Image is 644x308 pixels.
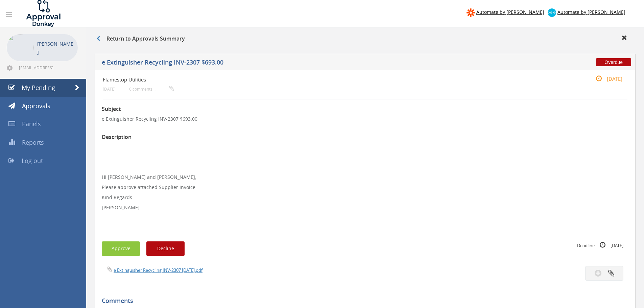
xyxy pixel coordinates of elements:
[467,8,475,17] img: zapier-logomark.png
[146,241,185,256] button: Decline
[129,87,174,92] small: 0 comments...
[96,36,185,42] h3: Return to Approvals Summary
[102,298,623,304] h5: Comments
[22,138,44,146] span: Reports
[102,116,628,122] p: e Extinguisher Recycling INV-2307 $693.00
[37,40,74,56] p: [PERSON_NAME]
[102,106,628,112] h3: Subject
[103,87,116,92] small: [DATE]
[114,267,202,273] a: e Extinguisher Recycling INV-2307 [DATE].pdf
[476,9,544,15] span: Automate by [PERSON_NAME]
[548,8,556,17] img: xero-logo.png
[102,174,628,181] p: Hi [PERSON_NAME] and [PERSON_NAME],
[596,58,631,66] span: Overdue
[22,120,41,128] span: Panels
[577,241,623,249] small: Deadline [DATE]
[589,75,622,82] small: [DATE]
[102,194,628,201] p: Kind Regards
[102,184,628,191] p: Please approve attached Supplier Invoice.
[22,102,50,110] span: Approvals
[102,134,628,140] h3: Description
[102,204,628,211] p: [PERSON_NAME]
[102,241,140,256] button: Approve
[103,77,540,82] h4: Flamestop Utilities
[22,157,43,165] span: Log out
[22,84,55,92] span: My Pending
[557,9,625,15] span: Automate by [PERSON_NAME]
[19,65,76,70] span: [EMAIL_ADDRESS][DOMAIN_NAME]
[102,59,472,68] h5: e Extinguisher Recycling INV-2307 $693.00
